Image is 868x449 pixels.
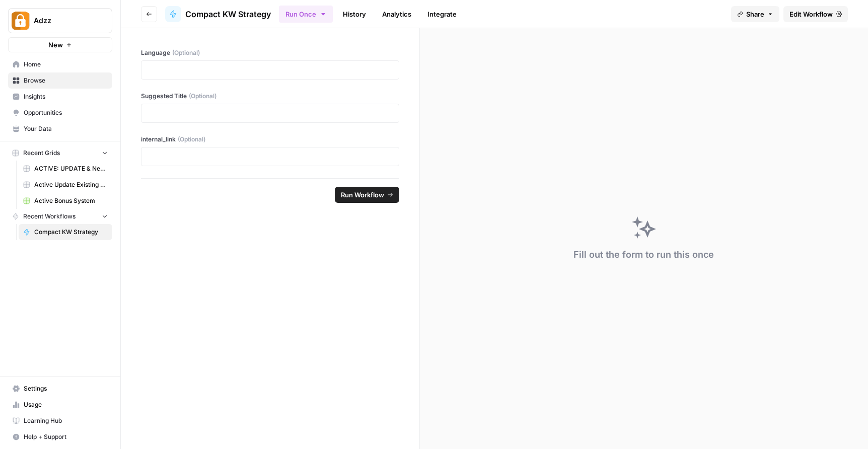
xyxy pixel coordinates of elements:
[731,6,779,22] button: Share
[165,6,271,22] a: Compact KW Strategy
[8,145,112,161] button: Recent Grids
[34,164,108,173] span: ACTIVE: UPDATE & New Casino Reviews
[141,135,399,144] label: internal_link
[8,413,112,429] a: Learning Hub
[141,92,399,101] label: Suggested Title
[24,416,108,425] span: Learning Hub
[141,48,399,57] label: Language
[8,8,112,33] button: Workspace: Adzz
[24,76,108,85] span: Browse
[573,248,714,262] div: Fill out the form to run this once
[19,161,112,177] a: ACTIVE: UPDATE & New Casino Reviews
[746,9,764,19] span: Share
[8,105,112,121] a: Opportunities
[189,92,216,101] span: (Optional)
[24,92,108,101] span: Insights
[279,6,333,23] button: Run Once
[8,121,112,137] a: Your Data
[48,40,63,50] span: New
[19,177,112,193] a: Active Update Existing Post
[8,89,112,105] a: Insights
[341,190,384,200] span: Run Workflow
[789,9,833,19] span: Edit Workflow
[337,6,372,22] a: History
[178,135,205,144] span: (Optional)
[34,180,108,189] span: Active Update Existing Post
[24,384,108,393] span: Settings
[8,72,112,89] a: Browse
[376,6,417,22] a: Analytics
[335,187,399,203] button: Run Workflow
[23,212,76,221] span: Recent Workflows
[8,429,112,445] button: Help + Support
[8,56,112,72] a: Home
[8,209,112,224] button: Recent Workflows
[8,397,112,413] a: Usage
[783,6,848,22] a: Edit Workflow
[8,381,112,397] a: Settings
[24,124,108,133] span: Your Data
[24,400,108,409] span: Usage
[24,432,108,441] span: Help + Support
[421,6,463,22] a: Integrate
[12,12,30,30] img: Adzz Logo
[8,37,112,52] button: New
[172,48,200,57] span: (Optional)
[185,8,271,20] span: Compact KW Strategy
[23,148,60,158] span: Recent Grids
[24,60,108,69] span: Home
[19,224,112,240] a: Compact KW Strategy
[24,108,108,117] span: Opportunities
[34,228,108,237] span: Compact KW Strategy
[34,16,95,26] span: Adzz
[34,196,108,205] span: Active Bonus System
[19,193,112,209] a: Active Bonus System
